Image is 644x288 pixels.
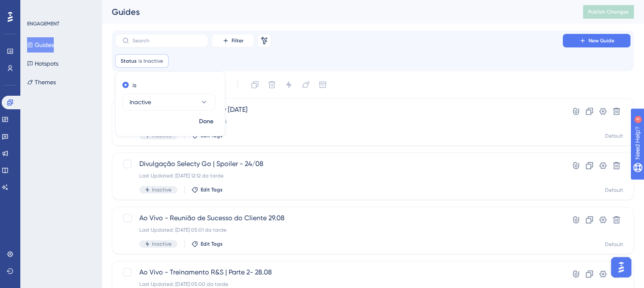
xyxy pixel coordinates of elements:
div: 4 [59,4,61,11]
div: Guides [112,6,562,18]
div: ENGAGEMENT [27,20,59,27]
span: Edit Tags [201,241,223,247]
span: Inactive [144,58,163,64]
div: Default [605,241,623,248]
span: New Guide [589,37,614,44]
iframe: UserGuiding AI Assistant Launcher [608,255,634,280]
span: Edit Tags [201,186,223,193]
button: Inactive [122,94,216,111]
div: Last Updated: [DATE] 11:27 da manhã [139,118,539,125]
span: Inactive [152,186,171,193]
button: Themes [27,75,56,90]
div: Last Updated: [DATE] 12:12 da tarde [139,172,539,179]
span: Filter [232,37,243,44]
button: Guides [27,37,54,53]
span: Publish Changes [588,8,629,15]
div: Last Updated: [DATE] 05:01 da tarde [139,227,539,233]
button: Hotspots [27,56,58,71]
button: Filter [212,34,254,47]
span: Status [121,58,137,64]
span: Done [199,116,213,127]
span: Ao Vivo - Treinamento R&S | Parte 2- 28.08 [139,267,539,277]
span: Ao Vivo - Reunião de Sucesso do Cliente 29.08 [139,213,539,223]
button: New Guide [563,34,630,47]
button: Edit Tags [191,241,223,247]
span: Divulgação Selecty Go | Spoiler - 24/08 [139,159,539,169]
div: Default [605,133,623,139]
span: Need Help? [20,2,53,12]
span: Convite - Café com Selecty [DATE] [139,105,539,115]
span: is [138,58,142,64]
span: Inactive [152,241,171,247]
span: Inactive [130,97,151,107]
label: is [133,80,136,90]
div: Default [605,187,623,194]
div: Last Updated: [DATE] 05:00 da tarde [139,281,539,288]
button: Done [194,114,218,129]
button: Publish Changes [583,5,634,19]
button: Edit Tags [191,186,223,193]
input: Search [133,38,201,44]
